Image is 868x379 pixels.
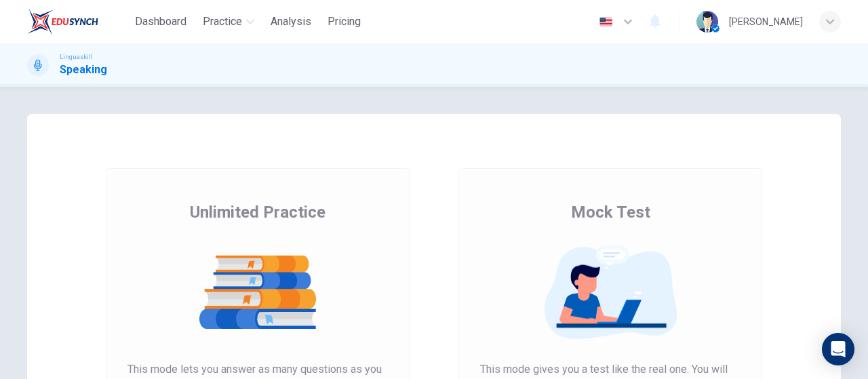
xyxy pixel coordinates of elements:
span: Practice [203,14,242,30]
img: en [597,17,614,27]
h1: Speaking [60,62,107,78]
div: Open Intercom Messenger [822,333,854,365]
span: Dashboard [135,14,186,30]
a: EduSynch logo [27,8,130,35]
button: Pricing [322,9,366,34]
span: Linguaskill [60,52,93,62]
span: Pricing [328,14,361,30]
div: [PERSON_NAME] [729,14,803,30]
span: Unlimited Practice [190,201,325,223]
span: Analysis [271,14,311,30]
button: Practice [197,9,260,34]
span: Mock Test [571,201,650,223]
img: Profile picture [696,11,718,33]
button: Analysis [265,9,317,34]
img: EduSynch logo [27,8,98,35]
button: Dashboard [130,9,192,34]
